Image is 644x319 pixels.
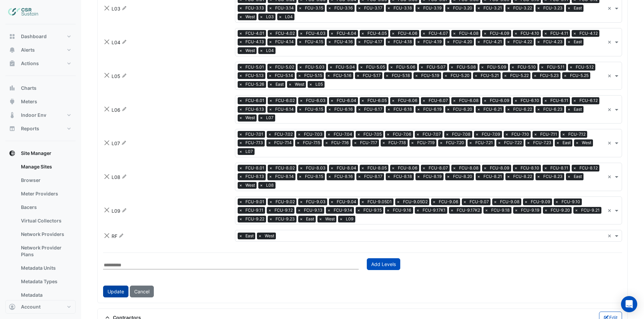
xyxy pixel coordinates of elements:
[130,286,154,297] button: Cancel
[549,30,570,37] span: FCU-4.11
[122,207,127,213] fa-icon: Rename
[5,108,76,122] button: Indoor Env
[304,30,327,37] span: FCU-4.03
[9,125,16,132] app-icon: Reports
[244,47,257,54] span: West
[451,106,474,113] span: FCU-6.20
[392,38,414,45] span: FCU-4.18
[244,81,266,88] span: FCU-5.26
[574,64,595,71] span: FCU-5.12
[511,38,534,45] span: FCU-4.22
[451,97,457,104] span: ×
[122,174,127,179] fa-icon: Rename
[121,140,126,145] fa-icon: Rename
[415,139,436,146] span: FCU-7.19
[296,72,303,79] span: ×
[479,64,485,71] span: ×
[390,97,396,104] span: ×
[607,72,613,79] span: Clear
[356,131,362,138] span: ×
[244,131,265,138] span: FCU-7.01
[327,106,333,113] span: ×
[9,98,16,105] app-icon: Meters
[421,30,427,37] span: ×
[607,139,613,147] span: Clear
[427,97,450,104] span: FCU-6.07
[566,106,572,113] span: ×
[335,30,358,37] span: FCU-4.04
[122,106,127,112] fa-icon: Rename
[568,64,574,71] span: ×
[238,5,244,11] span: ×
[238,47,244,54] span: ×
[16,174,76,187] a: Browser
[304,97,327,104] span: FCU-6.03
[329,97,335,104] span: ×
[9,47,16,53] app-icon: Alerts
[607,173,613,180] span: Clear
[103,139,110,146] button: Close
[504,131,510,138] span: ×
[330,139,351,146] span: FCU-7.16
[392,5,414,11] span: FCU-3.18
[391,131,413,138] span: FCU-7.06
[386,5,392,11] span: ×
[238,14,244,20] span: ×
[122,73,127,78] fa-icon: Rename
[268,30,274,37] span: ×
[5,81,76,95] button: Charts
[112,73,120,79] span: L05
[360,30,366,37] span: ×
[443,72,449,79] span: ×
[578,30,599,37] span: FCU-4.12
[488,30,511,37] span: FCU-4.09
[297,5,303,11] span: ×
[238,97,244,104] span: ×
[267,131,273,138] span: ×
[449,64,455,71] span: ×
[295,139,301,146] span: ×
[572,5,583,11] span: East
[5,30,76,43] button: Dashboard
[238,64,244,71] span: ×
[455,64,478,71] span: FCU-5.08
[258,14,264,20] span: ×
[103,207,110,214] button: Close
[122,39,127,45] fa-icon: Rename
[268,97,274,104] span: ×
[21,112,46,118] span: Indoor Env
[297,106,303,113] span: ×
[326,72,332,79] span: ×
[445,5,451,11] span: ×
[21,60,39,67] span: Actions
[5,147,76,160] button: Site Manager
[419,64,425,71] span: ×
[450,131,472,138] span: FCU-7.08
[112,39,120,45] span: L04
[607,232,613,239] span: Clear
[513,97,519,104] span: ×
[457,97,480,104] span: FCU-6.08
[445,106,451,113] span: ×
[21,47,35,53] span: Alerts
[267,64,273,71] span: ×
[396,30,419,37] span: FCU-4.06
[572,38,583,45] span: East
[303,38,325,45] span: FCU-4.15
[562,72,568,79] span: ×
[362,106,384,113] span: FCU-6.17
[244,38,266,45] span: FCU-4.13
[267,38,273,45] span: ×
[103,286,128,297] button: Update
[511,5,534,11] span: FCU-3.22
[302,131,324,138] span: FCU-7.03
[238,72,244,79] span: ×
[274,97,296,104] span: FCU-6.02
[568,72,590,79] span: FCU-5.25
[103,232,110,239] button: Close
[238,38,244,45] span: ×
[607,5,613,12] span: Clear
[8,5,39,19] img: Company Logo
[578,97,599,104] span: FCU-6.12
[273,64,296,71] span: FCU-5.02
